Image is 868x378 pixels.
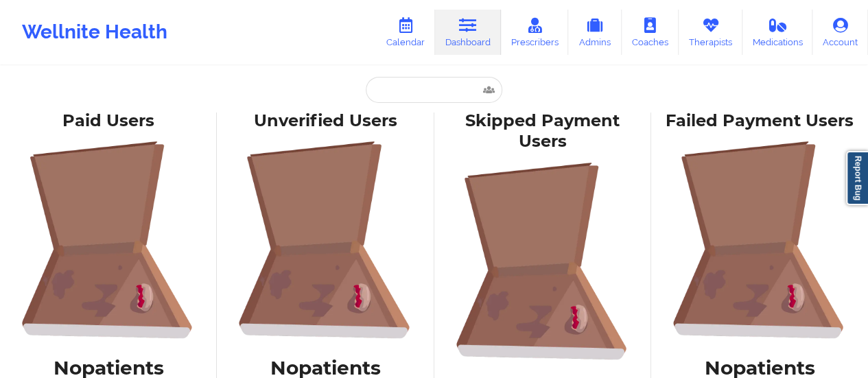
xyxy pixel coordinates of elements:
[435,10,501,55] a: Dashboard
[742,10,813,55] a: Medications
[444,162,642,359] img: foRBiVDZMKwAAAAASUVORK5CYII=
[679,10,742,55] a: Therapists
[568,10,622,55] a: Admins
[376,10,435,55] a: Calendar
[661,141,858,338] img: foRBiVDZMKwAAAAASUVORK5CYII=
[226,110,424,132] div: Unverified Users
[10,110,207,132] div: Paid Users
[661,110,858,132] div: Failed Payment Users
[10,141,207,338] img: foRBiVDZMKwAAAAASUVORK5CYII=
[846,151,868,205] a: Report Bug
[812,10,868,55] a: Account
[622,10,679,55] a: Coaches
[501,10,569,55] a: Prescribers
[444,110,642,153] div: Skipped Payment Users
[226,141,424,338] img: foRBiVDZMKwAAAAASUVORK5CYII=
